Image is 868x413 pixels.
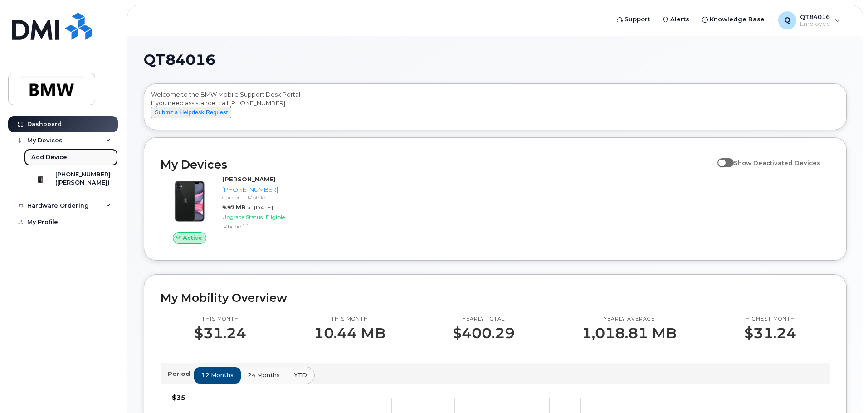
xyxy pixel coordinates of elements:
p: 10.44 MB [314,325,385,341]
h2: My Mobility Overview [161,291,830,305]
tspan: $35 [172,394,185,402]
div: Carrier: T-Mobile [222,194,316,201]
a: Active[PERSON_NAME][PHONE_NUMBER]Carrier: T-Mobile9.97 MBat [DATE]Upgrade Status:EligibleiPhone 11 [161,175,320,244]
button: Submit a Helpdesk Request [151,107,231,118]
p: This month [194,316,246,323]
p: Highest month [744,316,796,323]
p: This month [314,316,385,323]
span: Active [183,233,202,242]
span: QT84016 [144,53,215,67]
span: YTD [294,371,307,379]
span: Eligible [266,214,285,220]
strong: [PERSON_NAME] [222,175,276,183]
span: Show Deactivated Devices [734,159,820,166]
div: iPhone 11 [222,223,316,230]
p: Yearly average [582,316,677,323]
div: [PHONE_NUMBER] [222,185,316,194]
span: at [DATE] [247,204,273,211]
iframe: Messenger Launcher [829,374,861,406]
p: $31.24 [744,325,796,341]
input: Show Deactivated Devices [717,154,725,161]
p: Period [168,369,194,378]
span: 9.97 MB [222,204,245,211]
a: Submit a Helpdesk Request [151,108,231,116]
span: 24 months [248,371,280,379]
h2: My Devices [161,158,713,171]
p: $31.24 [194,325,246,341]
p: $400.29 [453,325,515,341]
img: iPhone_11.jpg [168,180,211,223]
span: Upgrade Status: [222,214,264,220]
p: 1,018.81 MB [582,325,677,341]
p: Yearly total [453,316,515,323]
div: Welcome to the BMW Mobile Support Desk Portal If you need assistance, call [PHONE_NUMBER]. [151,90,839,126]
